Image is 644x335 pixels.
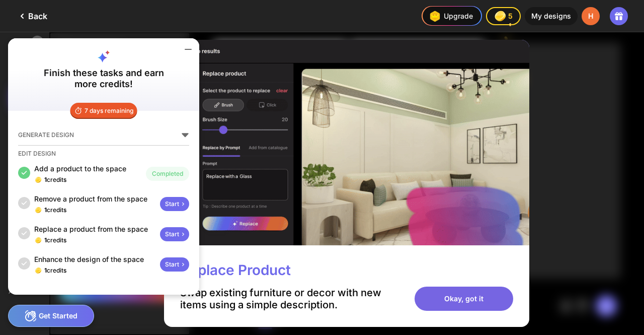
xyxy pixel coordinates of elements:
[34,254,156,264] div: Enhance the design of the space
[146,167,189,181] div: Completed
[415,287,513,311] div: Okay, got it
[582,7,600,25] div: H
[8,305,94,327] div: Get Started
[44,176,47,183] span: 1
[427,8,443,24] img: upgrade-nav-btn-icon.gif
[44,206,66,214] div: credits
[44,206,47,214] span: 1
[164,40,529,245] img: Editor-gif-fullscreen-replace.gif
[180,261,291,279] div: Replace Product
[525,7,578,25] div: My designs
[160,257,189,272] div: Start
[44,266,66,275] div: credits
[44,266,47,274] span: 1
[18,131,74,139] div: GENERATE DESIGN
[160,197,189,211] div: Start
[34,164,142,174] div: Add a product to the space
[44,236,66,244] div: credits
[16,10,47,22] div: Back
[18,150,56,158] div: EDIT DESIGN
[508,12,515,20] span: 5
[34,194,156,204] div: Remove a product from the space
[44,236,47,244] span: 1
[37,68,171,90] div: Finish these tasks and earn more credits!
[160,227,189,241] div: Start
[34,224,156,234] div: Replace a product from the space
[180,287,381,311] div: Swap existing furniture or decor with new items using a simple description.
[44,176,66,184] div: credits
[427,8,473,24] div: Upgrade
[70,103,137,119] div: 7 days remaining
